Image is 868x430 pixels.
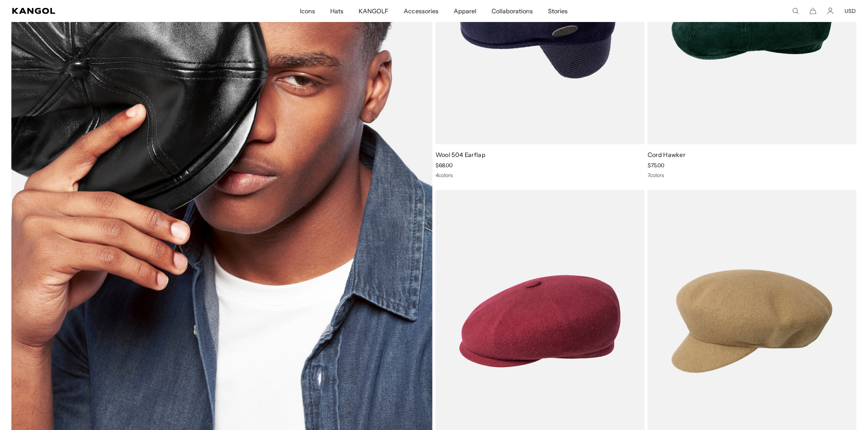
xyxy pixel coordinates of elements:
[648,151,686,159] a: Cord Hawker
[436,172,645,179] div: 4 colors
[810,8,816,14] button: Cart
[436,162,453,169] span: $68.00
[648,172,857,179] div: 7 colors
[792,8,799,14] summary: Search here
[436,151,486,159] a: Wool 504 Earflap
[12,8,199,14] a: Kangol
[827,8,834,14] a: Account
[648,162,664,169] span: $75.00
[845,8,856,14] button: USD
